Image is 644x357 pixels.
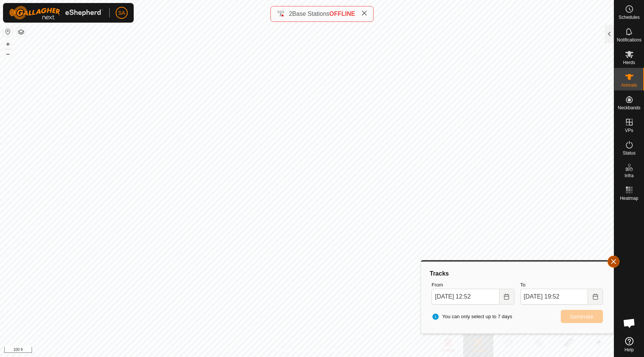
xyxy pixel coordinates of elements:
span: Notifications [617,38,641,42]
div: Open chat [618,312,641,334]
button: Map Layers [17,28,26,37]
span: VPs [625,128,633,133]
span: Neckbands [618,106,640,110]
button: – [3,49,12,58]
span: OFFLINE [330,11,355,17]
span: Help [624,348,634,352]
img: Gallagher Logo [9,6,103,20]
div: Tracks [429,269,606,278]
label: To [520,281,603,289]
button: Choose Date [499,289,514,305]
span: SA [118,9,125,17]
button: Generate [561,310,603,323]
span: Animals [621,83,637,87]
label: From [432,281,514,289]
span: Schedules [618,15,639,20]
a: Contact Us [314,347,337,354]
span: Infra [624,173,633,178]
span: Generate [570,314,594,320]
button: + [3,40,12,49]
span: Status [623,151,635,155]
button: Choose Date [588,289,603,305]
a: Help [614,334,644,355]
button: Reset Map [3,27,12,36]
a: Privacy Policy [277,347,305,354]
span: Base Stations [292,11,330,17]
span: Herds [623,60,635,65]
span: 2 [289,11,292,17]
span: You can only select up to 7 days [432,313,512,320]
span: Heatmap [620,196,638,201]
